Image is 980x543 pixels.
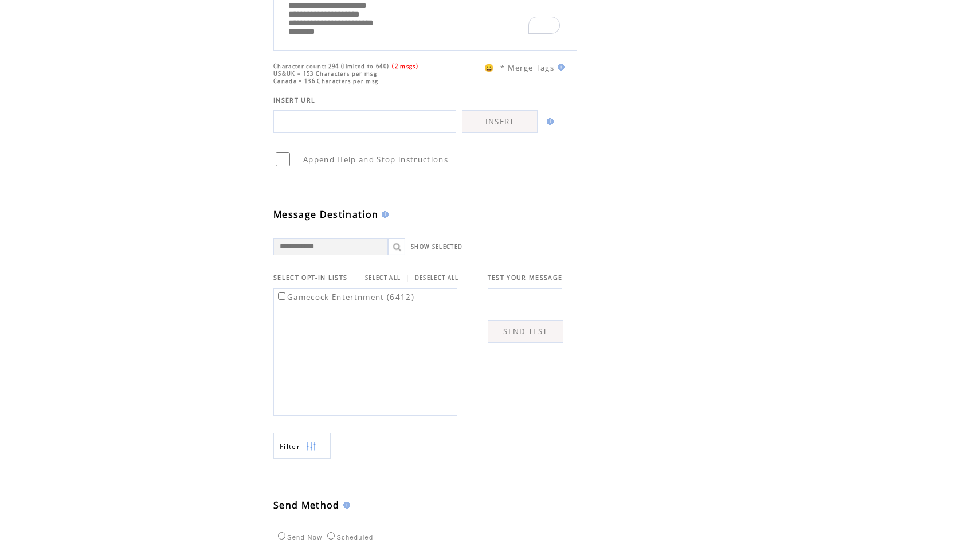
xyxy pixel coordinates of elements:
span: Send Method [273,499,340,511]
span: | [405,272,410,283]
span: Character count: 294 (limited to 640) [273,62,389,70]
span: Message Destination [273,208,378,221]
span: INSERT URL [273,96,315,104]
span: US&UK = 153 Characters per msg [273,70,377,77]
img: help.gif [340,502,350,509]
a: SEND TEST [488,320,563,343]
img: help.gif [378,211,389,218]
span: TEST YOUR MESSAGE [488,274,563,282]
a: INSERT [462,110,538,133]
span: SELECT OPT-IN LISTS [273,274,347,282]
img: help.gif [543,118,554,125]
label: Scheduled [324,534,373,541]
span: (2 msgs) [392,62,418,70]
span: * Merge Tags [500,62,554,73]
a: Filter [273,433,331,459]
img: filters.png [306,433,316,459]
input: Gamecock Entertnment (6412) [278,292,285,300]
a: DESELECT ALL [415,274,459,282]
span: Append Help and Stop instructions [303,154,448,165]
label: Gamecock Entertnment (6412) [276,292,414,302]
label: Send Now [275,534,322,541]
input: Scheduled [327,532,335,540]
a: SHOW SELECTED [411,243,462,251]
a: SELECT ALL [365,274,401,282]
img: help.gif [554,64,565,71]
input: Send Now [278,532,285,540]
span: 😀 [484,62,495,73]
span: Show filters [280,442,300,451]
span: Canada = 136 Characters per msg [273,77,378,85]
